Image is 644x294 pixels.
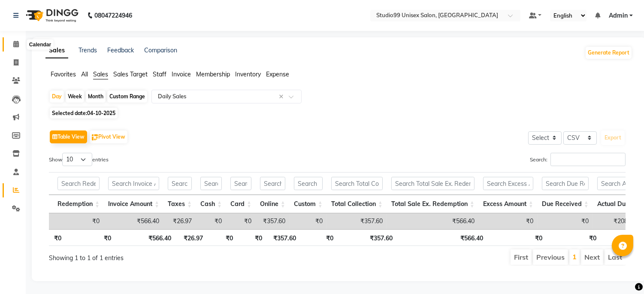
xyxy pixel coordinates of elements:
button: Export [601,130,625,145]
span: Invoice [172,70,191,78]
input: Search Excess Amount [483,177,533,190]
img: logo [22,3,81,27]
label: Show entries [49,153,109,166]
th: ₹566.40 [397,229,487,246]
span: 04-10-2025 [87,110,115,116]
div: Month [86,91,106,103]
input: Search Card [230,177,251,190]
input: Search Online [260,177,285,190]
div: Week [66,91,84,103]
span: Sales Target [113,70,148,78]
a: 1 [572,252,577,261]
th: Custom: activate to sort column ascending [290,195,327,213]
th: ₹26.97 [175,229,207,246]
a: Feedback [107,46,134,54]
a: Trends [79,46,97,54]
th: Due Received: activate to sort column ascending [538,195,593,213]
td: ₹566.40 [104,213,163,229]
div: Showing 1 to 1 of 1 entries [49,249,282,263]
b: 08047224946 [94,3,132,27]
button: Generate Report [586,47,632,59]
input: Search Cash [200,177,222,190]
img: pivot.png [92,134,98,141]
span: Clear all [279,92,286,101]
input: Search Redemption [57,177,100,190]
th: ₹0 [300,229,338,246]
th: Taxes: activate to sort column ascending [163,195,196,213]
th: ₹0 [487,229,547,246]
input: Search Actual Due [597,177,636,190]
input: Search: [550,153,626,166]
td: ₹208.80 [593,213,640,229]
td: ₹26.97 [163,213,196,229]
span: Favorites [51,70,76,78]
td: ₹566.40 [387,213,479,229]
label: Search: [530,153,626,166]
button: Pivot View [90,130,127,143]
input: Search Invoice Amount [108,177,159,190]
span: Selected date: [50,108,118,118]
input: Search Due Received [542,177,589,190]
th: ₹566.40 [115,229,175,246]
th: Online: activate to sort column ascending [256,195,290,213]
th: Total Collection: activate to sort column ascending [327,195,387,213]
td: ₹0 [226,213,256,229]
td: ₹0 [53,213,104,229]
th: ₹0 [237,229,266,246]
td: ₹357.60 [256,213,290,229]
th: Card: activate to sort column ascending [226,195,256,213]
div: Custom Range [107,91,147,103]
th: Actual Due: activate to sort column ascending [593,195,640,213]
th: Redemption: activate to sort column ascending [53,195,104,213]
th: ₹0 [547,229,601,246]
select: Showentries [62,153,92,166]
th: Invoice Amount: activate to sort column ascending [104,195,163,213]
td: ₹0 [538,213,593,229]
div: Calendar [27,39,53,50]
td: ₹0 [290,213,327,229]
span: Expense [266,70,289,78]
span: Staff [153,70,166,78]
input: Search Custom [294,177,323,190]
span: Sales [93,70,108,78]
input: Search Taxes [168,177,192,190]
td: ₹0 [196,213,226,229]
th: Cash: activate to sort column ascending [196,195,226,213]
div: Day [50,91,64,103]
input: Search Total Sale Ex. Redemption [391,177,475,190]
th: Total Sale Ex. Redemption: activate to sort column ascending [387,195,479,213]
th: ₹357.60 [266,229,300,246]
td: ₹357.60 [327,213,387,229]
th: ₹357.60 [338,229,397,246]
span: Inventory [235,70,261,78]
th: ₹0 [66,229,116,246]
span: Admin [609,11,628,20]
input: Search Total Collection [331,177,383,190]
span: All [81,70,88,78]
th: ₹0 [207,229,237,246]
th: Excess Amount: activate to sort column ascending [479,195,538,213]
span: Membership [196,70,230,78]
td: ₹0 [479,213,538,229]
button: Table View [50,130,87,143]
a: Comparison [144,46,177,54]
